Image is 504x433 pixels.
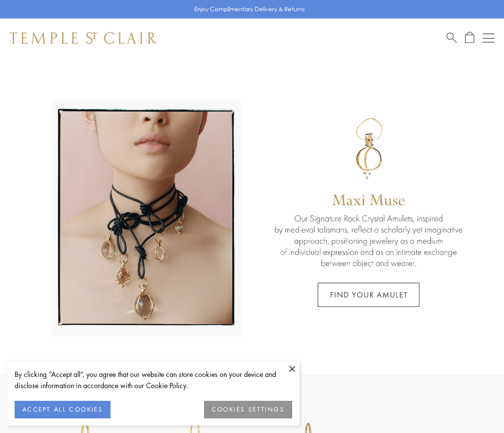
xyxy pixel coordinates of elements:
img: Temple St. Clair [10,32,157,44]
button: Open navigation [483,32,494,44]
button: COOKIES SETTINGS [204,401,292,418]
a: Search [447,32,457,44]
p: Enjoy Complimentary Delivery & Returns [194,4,305,14]
div: By clicking “Accept all”, you agree that our website can store cookies on your device and disclos... [15,369,292,391]
button: ACCEPT ALL COOKIES [15,401,111,418]
a: Open Shopping Bag [465,32,474,44]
